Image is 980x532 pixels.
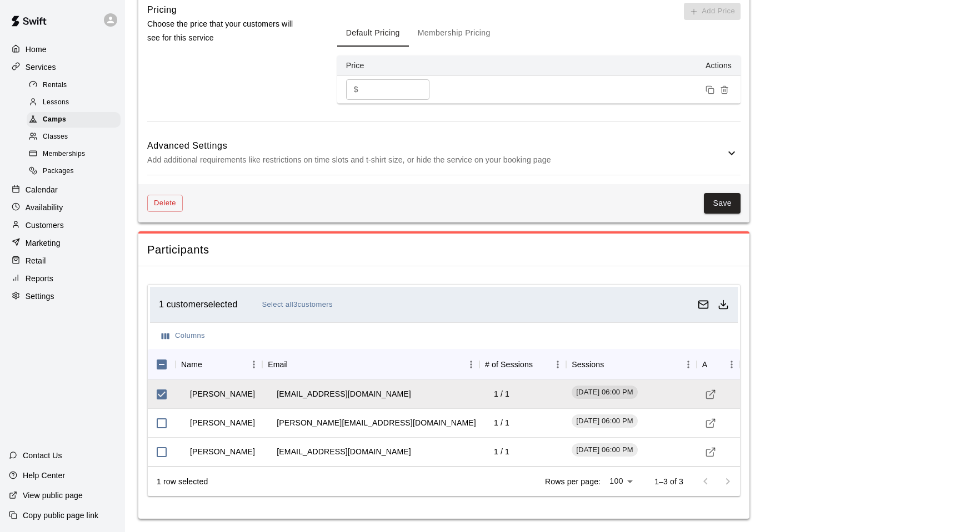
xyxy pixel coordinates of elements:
p: Add additional requirements like restrictions on time slots and t-shirt size, or hide the service... [147,153,725,167]
td: 1 / 1 [485,379,518,409]
div: Memberships [27,146,121,162]
a: Memberships [27,146,125,163]
a: Retail [9,252,116,269]
span: Packages [43,166,74,177]
div: Customers [9,217,116,234]
p: $ [354,84,358,95]
a: Reports [9,270,116,287]
div: Packages [27,164,121,179]
button: Select all3customers [259,296,335,313]
div: Name [176,349,262,380]
button: Email customers [693,295,713,315]
div: Email [262,349,479,380]
a: Settings [9,288,116,305]
p: Choose the price that your customers will see for this service [147,17,302,45]
p: Home [26,44,47,55]
div: 100 [605,473,637,489]
span: Memberships [43,149,85,160]
a: Home [9,41,116,58]
div: # of Sessions [485,349,533,380]
div: 1 customer selected [159,296,693,313]
a: Visit customer profile [702,386,719,403]
button: Menu [246,356,262,373]
button: Menu [680,356,697,373]
div: Actions [702,349,708,380]
button: Membership Pricing [409,20,499,47]
div: Camps [27,112,121,128]
button: Select columns [159,327,208,344]
span: Rentals [43,80,67,91]
p: Rows per page: [545,476,601,487]
span: Camps [43,114,66,125]
a: Calendar [9,181,116,198]
button: Download as csv [713,295,733,315]
a: Rentals [27,77,125,94]
button: Duplicate price [703,83,717,97]
p: Reports [26,273,53,284]
button: Save [704,193,741,214]
button: Sort [533,357,548,372]
a: Packages [27,163,125,180]
button: Menu [723,356,740,373]
div: Lessons [27,95,121,110]
p: Contact Us [23,450,62,461]
p: Calendar [26,184,58,195]
div: Name [181,349,202,380]
button: Menu [463,356,479,373]
span: [DATE] 06:00 PM [572,445,637,455]
button: Remove price [717,83,732,97]
div: Advanced SettingsAdd additional requirements like restrictions on time slots and t-shirt size, or... [147,131,741,175]
p: Help Center [23,470,65,481]
a: Services [9,59,116,75]
div: Sessions [566,349,696,380]
span: Participants [147,242,741,257]
div: Sessions [572,349,604,380]
a: Visit customer profile [702,415,719,432]
p: Copy public page link [23,510,98,521]
p: Services [26,62,56,73]
div: Classes [27,129,121,145]
a: Camps [27,112,125,129]
td: [PERSON_NAME] [181,408,264,438]
button: Menu [549,356,566,373]
td: 1 / 1 [485,408,518,438]
p: Settings [26,291,54,302]
th: Actions [448,55,741,76]
span: [DATE] 06:00 PM [572,387,637,398]
button: Sort [708,357,723,372]
a: Lessons [27,94,125,111]
span: [DATE] 06:00 PM [572,416,637,427]
td: [PERSON_NAME] [181,379,264,409]
div: Marketing [9,235,116,251]
td: [EMAIL_ADDRESS][DOMAIN_NAME] [268,379,419,409]
p: Retail [26,255,46,266]
a: Availability [9,199,116,216]
td: [PERSON_NAME][EMAIL_ADDRESS][DOMAIN_NAME] [268,408,485,438]
a: Classes [27,129,125,146]
th: Price [337,55,448,76]
a: Visit customer profile [702,444,719,460]
p: View public page [23,490,83,501]
p: Availability [26,202,63,213]
p: 1–3 of 3 [654,476,683,487]
h6: Pricing [147,3,177,17]
div: Actions [697,349,740,380]
p: Customers [26,220,64,231]
button: Default Pricing [337,20,409,47]
h6: Advanced Settings [147,139,725,153]
span: Classes [43,131,68,143]
p: Marketing [26,237,61,249]
button: Delete [147,195,183,212]
button: Sort [202,357,218,372]
div: # of Sessions [479,349,566,380]
div: Rentals [27,78,121,93]
span: Lessons [43,97,69,108]
td: [PERSON_NAME] [181,437,264,467]
button: Sort [604,357,619,372]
